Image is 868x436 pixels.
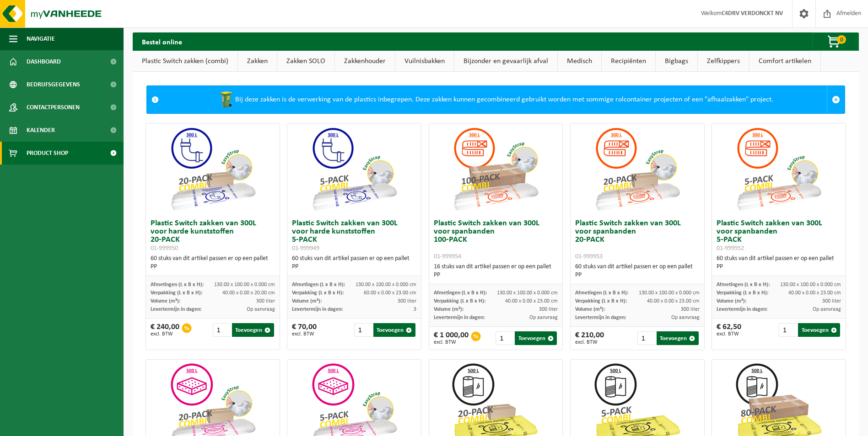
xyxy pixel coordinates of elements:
[575,253,603,260] span: 01-999953
[151,263,275,271] div: PP
[434,219,558,261] h3: Plastic Switch zakken van 300L voor spanbanden 100-PACK
[434,271,558,279] div: PP
[133,51,237,72] a: Plastic Switch zakken (combi)
[497,290,558,296] span: 130.00 x 100.00 x 0.000 cm
[151,331,179,337] span: excl. BTW
[151,323,179,337] div: € 240,00
[639,290,700,296] span: 130.00 x 100.00 x 0.000 cm
[657,331,699,345] button: Toevoegen
[395,51,454,72] a: Vuilnisbakken
[151,255,275,271] div: 60 stuks van dit artikel passen er op een pallet
[575,315,626,320] span: Levertermijn in dagen:
[27,142,68,165] span: Product Shop
[354,323,372,337] input: 1
[722,10,783,17] strong: C4DRV VERDONCKT NV
[292,245,319,252] span: 01-999949
[167,123,259,215] img: 01-999950
[434,315,485,320] span: Levertermijn in dagen:
[637,331,656,345] input: 1
[813,307,841,312] span: Op aanvraag
[575,263,700,279] div: 60 stuks van dit artikel passen er op een pallet
[414,307,416,312] span: 3
[292,263,416,271] div: PP
[434,263,558,279] div: 16 stuks van dit artikel passen er op een pallet
[602,51,655,72] a: Recipiënten
[671,315,700,320] span: Op aanvraag
[434,298,485,304] span: Verpakking (L x B x H):
[232,323,274,337] button: Toevoegen
[133,32,191,50] h2: Bestel online
[575,340,604,345] span: excl. BTW
[575,307,605,312] span: Volume (m³):
[575,331,604,345] div: € 210,00
[247,307,275,312] span: Op aanvraag
[151,307,201,312] span: Levertermijn in dagen:
[717,245,744,252] span: 01-999952
[837,35,846,44] span: 0
[780,282,841,287] span: 130.00 x 100.00 x 0.000 cm
[647,298,700,304] span: 40.00 x 0.00 x 23.00 cm
[151,219,275,252] h3: Plastic Switch zakken van 300L voor harde kunststoffen 20-PACK
[213,323,231,337] input: 1
[292,290,344,296] span: Verpakking (L x B x H):
[217,90,235,109] img: WB-0240-HPE-GN-50.png
[308,123,400,215] img: 01-999949
[27,96,80,119] span: Contactpersonen
[539,307,558,312] span: 300 liter
[788,290,841,296] span: 40.00 x 0.00 x 23.00 cm
[292,282,345,287] span: Afmetingen (L x B x H):
[214,282,275,287] span: 130.00 x 100.00 x 0.000 cm
[151,245,178,252] span: 01-999950
[151,298,180,304] span: Volume (m³):
[717,307,767,312] span: Levertermijn in dagen:
[822,298,841,304] span: 300 liter
[827,86,845,113] a: Sluit melding
[356,282,416,287] span: 130.00 x 100.00 x 0.000 cm
[529,315,558,320] span: Op aanvraag
[717,290,768,296] span: Verpakking (L x B x H):
[434,331,469,345] div: € 1 000,00
[496,331,514,345] input: 1
[27,50,61,73] span: Dashboard
[575,290,628,296] span: Afmetingen (L x B x H):
[292,219,416,252] h3: Plastic Switch zakken van 300L voor harde kunststoffen 5-PACK
[575,271,700,279] div: PP
[151,282,204,287] span: Afmetingen (L x B x H):
[27,119,55,142] span: Kalender
[27,73,80,96] span: Bedrijfsgegevens
[450,123,541,215] img: 01-999954
[292,331,317,337] span: excl. BTW
[222,290,275,296] span: 40.00 x 0.00 x 20.00 cm
[575,298,627,304] span: Verpakking (L x B x H):
[277,51,334,72] a: Zakken SOLO
[398,298,416,304] span: 300 liter
[292,307,343,312] span: Levertermijn in dagen:
[717,219,841,252] h3: Plastic Switch zakken van 300L voor spanbanden 5-PACK
[717,263,841,271] div: PP
[292,323,317,337] div: € 70,00
[434,290,487,296] span: Afmetingen (L x B x H):
[592,123,683,215] img: 01-999953
[575,219,700,261] h3: Plastic Switch zakken van 300L voor spanbanden 20-PACK
[558,51,601,72] a: Medisch
[256,298,275,304] span: 300 liter
[717,331,741,337] span: excl. BTW
[656,51,697,72] a: Bigbags
[505,298,558,304] span: 40.00 x 0.00 x 23.00 cm
[717,298,746,304] span: Volume (m³):
[717,255,841,271] div: 60 stuks van dit artikel passen er op een pallet
[681,307,700,312] span: 300 liter
[163,86,827,113] div: Bij deze zakken is de verwerking van de plastics inbegrepen. Deze zakken kunnen gecombineerd gebr...
[812,32,858,51] button: 0
[238,51,277,72] a: Zakken
[779,323,797,337] input: 1
[292,255,416,271] div: 60 stuks van dit artikel passen er op een pallet
[434,340,469,345] span: excl. BTW
[798,323,840,337] button: Toevoegen
[698,51,749,72] a: Zelfkippers
[434,253,461,260] span: 01-999954
[292,298,322,304] span: Volume (m³):
[27,27,55,50] span: Navigatie
[454,51,557,72] a: Bijzonder en gevaarlijk afval
[373,323,415,337] button: Toevoegen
